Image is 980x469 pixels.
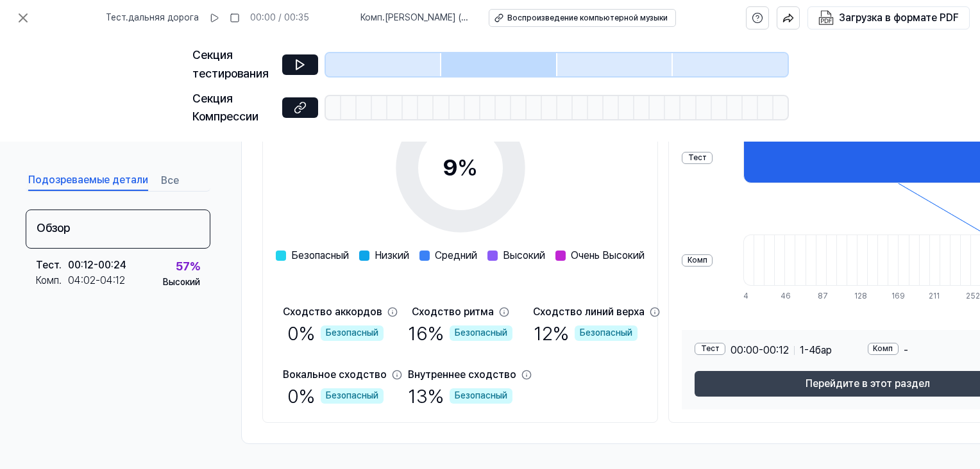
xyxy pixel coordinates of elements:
ya-tr-span: бар [815,344,832,356]
ya-tr-span: . [382,12,385,22]
button: Загрузка в формате PDF [816,7,961,29]
div: 13 % [408,383,512,409]
ya-tr-span: Безопасный [580,327,632,340]
div: 211 [929,291,939,302]
ya-tr-span: Внутреннее сходство [408,368,516,381]
ya-tr-span: Комп [36,274,59,286]
div: 87 [818,291,828,302]
ya-tr-span: Сходство линий верха [533,306,645,318]
ya-tr-span: Низкий [375,249,409,261]
ya-tr-span: 4 [809,344,815,356]
ya-tr-span: Тест [106,12,126,22]
ya-tr-span: Тест [688,152,707,163]
div: 169 [891,291,902,302]
ya-tr-span: Тест [36,259,59,271]
ya-tr-span: . [126,12,128,22]
div: 00:12 - 00:24 [68,258,126,273]
ya-tr-span: Безопасный [326,390,378,402]
ya-tr-span: Очень Высокий [571,249,645,261]
ya-tr-span: Комп [688,255,707,266]
ya-tr-span: Перейдите в этот раздел [806,376,930,391]
ya-tr-span: Вокальное сходство [283,368,387,381]
button: Воспроизведение компьютерной музыки [489,9,676,27]
ya-tr-span: Высокий [163,277,200,287]
ya-tr-span: Все [161,173,179,188]
div: 57 % [176,258,200,276]
div: 0 % [287,383,384,409]
div: 252 [966,291,976,302]
span: Высокий [503,248,545,263]
ya-tr-span: Безопасный [326,327,378,340]
ya-tr-span: Комп [360,12,382,22]
div: 9 [443,151,478,185]
span: 00:00 - 00:12 [731,343,789,358]
ya-tr-span: Подозреваемые детали [28,172,148,188]
div: 12 % [534,320,638,347]
div: 46 [781,291,791,302]
div: 16 % [408,320,512,347]
img: Загрузка в формате PDF [818,10,834,26]
div: 128 [854,291,865,302]
ya-tr-span: Средний [435,249,477,261]
ya-tr-span: Тест [701,343,720,354]
ya-tr-span: . [59,259,62,271]
ya-tr-span: Безопасный [455,390,507,402]
button: help [746,6,769,29]
ya-tr-span: . [59,274,62,286]
ya-tr-span: Сходство аккордов [283,306,382,318]
ya-tr-span: Комп [873,343,893,354]
ya-tr-span: Сходство ритма [412,306,494,318]
ya-tr-span: 1 [800,344,804,356]
ya-tr-span: - [804,344,809,356]
div: 4 [743,291,754,302]
ya-tr-span: [PERSON_NAME] (мужская версия) [360,12,472,35]
svg: help [752,12,763,24]
ya-tr-span: Секция тестирования [192,48,269,80]
span: % [457,154,478,181]
div: 04:02 - 04:12 [68,273,125,288]
div: Загрузка в формате PDF [839,10,959,26]
ya-tr-span: Воспроизведение компьютерной музыки [507,13,668,22]
ya-tr-span: Секция Компрессии [192,92,258,124]
ya-tr-span: Безопасный [455,327,507,340]
ya-tr-span: Безопасный [291,249,349,261]
div: 0 % [287,320,384,347]
img: Поделиться [782,12,794,24]
ya-tr-span: дальняя дорога [128,12,199,22]
div: 00:00 / 00:35 [250,12,309,24]
ya-tr-span: Обзор [37,221,70,234]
